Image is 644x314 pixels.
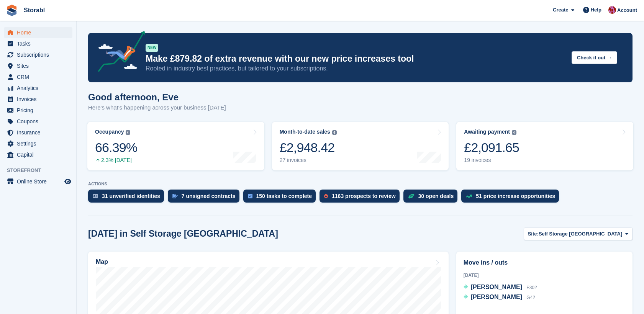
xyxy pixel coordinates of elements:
[88,92,226,102] h1: Good afternoon, Eve
[88,182,633,186] p: ACTIONS
[172,194,178,198] img: contract_signature_icon-13c848040528278c33f63329250d36e43548de30e8caae1d1a13099fd9432cc5.svg
[126,130,130,135] img: icon-info-grey-7440780725fd019a000dd9b08b2336e03edf1995a4989e88bcd33f0948082b44.svg
[539,230,622,238] span: Self Storage [GEOGRAPHIC_DATA]
[4,127,72,138] a: menu
[248,194,252,198] img: task-75834270c22a3079a89374b754ae025e5fb1db73e45f91037f5363f120a921f8.svg
[17,94,63,105] span: Invoices
[93,194,98,198] img: verify_identity-adf6edd0f0f0b5bbfe63781bf79b02c33cf7c696d77639b501bdc392416b5a36.svg
[182,193,236,199] div: 7 unsigned contracts
[617,7,637,14] span: Account
[17,127,63,138] span: Insurance
[88,103,226,112] p: Here's what's happening across your business [DATE]
[6,5,18,16] img: stora-icon-8386f47178a22dfd0bd8f6a31ec36ba5ce8667c1dd55bd0f319d3a0aa187defe.svg
[4,149,72,160] a: menu
[553,6,568,14] span: Create
[476,193,555,199] div: 51 price increase opportunities
[96,258,108,265] h2: Map
[17,149,63,160] span: Capital
[4,61,72,71] a: menu
[21,4,48,16] a: Storabl
[95,140,137,155] div: 66.39%
[526,295,535,300] span: G42
[88,229,278,239] h2: [DATE] in Self Storage [GEOGRAPHIC_DATA]
[464,129,510,135] div: Awaiting payment
[168,190,243,206] a: 7 unsigned contracts
[471,294,522,300] span: [PERSON_NAME]
[4,27,72,38] a: menu
[456,122,633,170] a: Awaiting payment £2,091.65 19 invoices
[332,130,337,135] img: icon-info-grey-7440780725fd019a000dd9b08b2336e03edf1995a4989e88bcd33f0948082b44.svg
[17,27,63,38] span: Home
[17,138,63,149] span: Settings
[17,116,63,127] span: Coupons
[418,193,454,199] div: 30 open deals
[608,6,616,14] img: Eve Williams
[272,122,449,170] a: Month-to-date sales £2,948.42 27 invoices
[4,83,72,93] a: menu
[7,167,76,174] span: Storefront
[524,227,633,240] button: Site: Self Storage [GEOGRAPHIC_DATA]
[466,195,472,198] img: price_increase_opportunities-93ffe204e8149a01c8c9dc8f82e8f89637d9d84a8eef4429ea346261dce0b2c0.svg
[4,105,72,116] a: menu
[17,38,63,49] span: Tasks
[95,129,124,135] div: Occupancy
[280,157,337,164] div: 27 invoices
[324,194,328,198] img: prospect-51fa495bee0391a8d652442698ab0144808aea92771e9ea1ae160a38d050c398.svg
[461,190,563,206] a: 51 price increase opportunities
[528,230,539,238] span: Site:
[243,190,320,206] a: 150 tasks to complete
[4,38,72,49] a: menu
[4,116,72,127] a: menu
[4,138,72,149] a: menu
[17,105,63,116] span: Pricing
[17,176,63,187] span: Online Store
[102,193,160,199] div: 31 unverified identities
[464,272,625,279] div: [DATE]
[95,157,137,164] div: 2.3% [DATE]
[464,140,519,155] div: £2,091.65
[4,72,72,82] a: menu
[146,44,158,52] div: NEW
[4,49,72,60] a: menu
[408,193,415,199] img: deal-1b604bf984904fb50ccaf53a9ad4b4a5d6e5aea283cecdc64d6e3604feb123c2.svg
[471,284,522,290] span: [PERSON_NAME]
[464,258,625,267] h2: Move ins / outs
[88,190,168,206] a: 31 unverified identities
[63,177,72,186] a: Preview store
[464,283,537,293] a: [PERSON_NAME] F302
[572,51,617,64] button: Check it out →
[280,129,330,135] div: Month-to-date sales
[17,72,63,82] span: CRM
[591,6,601,14] span: Help
[4,94,72,105] a: menu
[280,140,337,155] div: £2,948.42
[512,130,516,135] img: icon-info-grey-7440780725fd019a000dd9b08b2336e03edf1995a4989e88bcd33f0948082b44.svg
[464,157,519,164] div: 19 invoices
[146,64,565,73] p: Rooted in industry best practices, but tailored to your subscriptions.
[464,293,535,303] a: [PERSON_NAME] G42
[332,193,396,199] div: 1163 prospects to review
[526,285,537,290] span: F302
[4,176,72,187] a: menu
[17,83,63,93] span: Analytics
[146,53,565,64] p: Make £879.82 of extra revenue with our new price increases tool
[256,193,312,199] div: 150 tasks to complete
[17,49,63,60] span: Subscriptions
[17,61,63,71] span: Sites
[87,122,264,170] a: Occupancy 66.39% 2.3% [DATE]
[320,190,403,206] a: 1163 prospects to review
[403,190,462,206] a: 30 open deals
[92,31,145,75] img: price-adjustments-announcement-icon-8257ccfd72463d97f412b2fc003d46551f7dbcb40ab6d574587a9cd5c0d94...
